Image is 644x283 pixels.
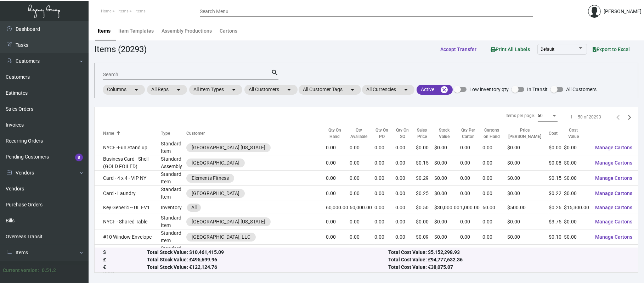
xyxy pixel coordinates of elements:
[434,214,460,229] td: $0.00
[94,43,147,56] div: Items (20293)
[326,186,350,201] td: 0.00
[564,245,589,260] td: $0.00
[460,201,482,214] td: 1,000.00
[161,130,170,137] div: Type
[507,214,549,229] td: $0.00
[505,112,535,119] div: Items per page:
[350,245,374,260] td: 0.00
[192,218,265,226] div: [GEOGRAPHIC_DATA] [US_STATE]
[103,264,147,271] div: €
[538,113,543,118] span: 50
[375,127,396,140] div: Qty On PO
[147,264,388,271] div: Total Stock Value: €122,124.76
[326,171,350,186] td: 0.00
[147,249,388,256] div: Total Stock Value: $10,461,415.09
[103,85,145,95] mat-chip: Columns
[395,229,416,245] td: 0.00
[566,85,597,94] span: All Customers
[435,43,482,56] button: Accept Transfer
[326,127,344,140] div: Qty On Hand
[388,264,629,271] div: Total Cost Value: €38,075.07
[549,229,564,245] td: $0.10
[434,127,454,140] div: Stock Value
[564,229,589,245] td: $0.00
[95,201,161,214] td: Key Generic -- UL EV1
[161,214,186,229] td: Standard Item
[434,201,460,214] td: $30,000.00
[271,68,278,77] mat-icon: search
[595,219,632,224] span: Manage Cartons
[595,160,632,166] span: Manage Cartons
[604,8,642,15] div: [PERSON_NAME]
[375,155,396,171] td: 0.00
[416,127,434,140] div: Sales Price
[135,9,146,13] span: Items
[103,130,161,137] div: Name
[491,46,530,52] span: Print All Labels
[593,46,630,52] span: Export to Excel
[507,201,549,214] td: $500.00
[395,155,416,171] td: 0.00
[103,130,114,137] div: Name
[507,229,549,245] td: $0.00
[230,85,238,94] mat-icon: arrow_drop_down
[118,9,129,13] span: Items
[402,85,410,94] mat-icon: arrow_drop_down
[161,229,186,245] td: Standard Item
[434,186,460,201] td: $0.00
[326,201,350,214] td: 60,000.00
[161,130,186,137] div: Type
[118,27,154,35] div: Item Templates
[624,111,635,123] button: Next page
[434,127,460,140] div: Stock Value
[595,175,632,181] span: Manage Cartons
[416,127,428,140] div: Sales Price
[507,245,549,260] td: $0.00
[42,267,56,274] div: 0.51.2
[350,155,374,171] td: 0.00
[326,214,350,229] td: 0.00
[174,85,183,94] mat-icon: arrow_drop_down
[375,214,396,229] td: 0.00
[350,140,374,155] td: 0.00
[482,214,507,229] td: 0.00
[549,245,564,260] td: $0.11
[375,201,396,214] td: 0.00
[549,214,564,229] td: $3.75
[348,85,357,94] mat-icon: arrow_drop_down
[395,186,416,201] td: 0.00
[395,127,416,140] div: Qty On SO
[460,155,482,171] td: 0.00
[434,171,460,186] td: $0.00
[95,171,161,186] td: Card - 4 x 4 - VIP NY
[103,249,147,256] div: $
[192,144,265,151] div: [GEOGRAPHIC_DATA] [US_STATE]
[507,171,549,186] td: $0.00
[612,111,624,123] button: Previous page
[587,43,635,56] button: Export to Excel
[375,127,389,140] div: Qty On PO
[460,127,482,140] div: Qty Per Carton
[362,85,414,95] mat-chip: All Currencies
[375,186,396,201] td: 0.00
[440,85,448,94] mat-icon: cancel
[549,140,564,155] td: $0.00
[460,127,476,140] div: Qty Per Carton
[95,155,161,171] td: Business Card - Shell (GOLD FOILED)
[460,229,482,245] td: 0.00
[161,140,186,155] td: Standard Item
[507,127,549,140] div: Price [PERSON_NAME]
[95,186,161,201] td: Card - Laundry
[564,201,589,214] td: $15,300.00
[192,190,239,197] div: [GEOGRAPHIC_DATA]
[589,172,638,184] button: Manage Cartons
[460,214,482,229] td: 0.00
[416,245,434,260] td: $0.22
[326,229,350,245] td: 0.00
[417,85,453,95] mat-chip: Active
[350,127,368,140] div: Qty Available
[326,127,350,140] div: Qty On Hand
[395,214,416,229] td: 0.00
[350,214,374,229] td: 0.00
[395,140,416,155] td: 0.00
